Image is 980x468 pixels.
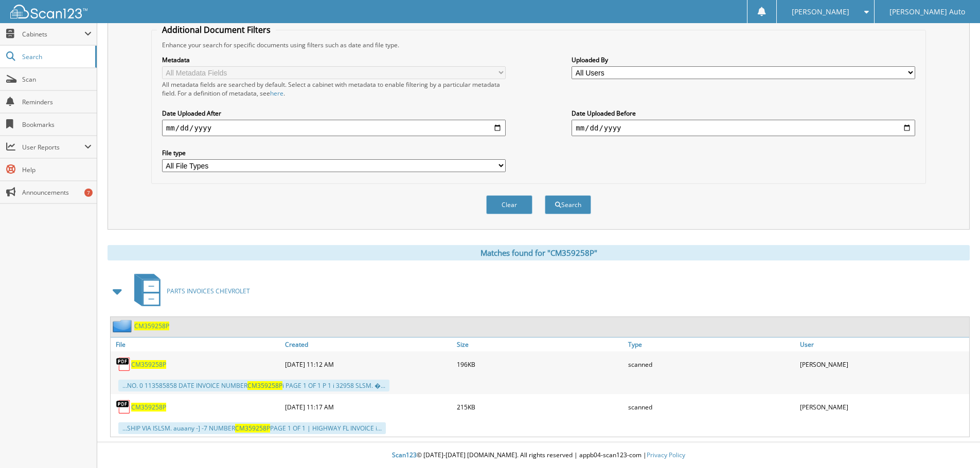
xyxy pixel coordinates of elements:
a: Size [454,338,626,351]
a: CM359258P [131,360,166,369]
div: [DATE] 11:12 AM [282,354,454,375]
div: Enhance your search for specific documents using filters such as date and file type. [157,41,920,49]
a: File [111,338,282,351]
div: 215KB [454,397,626,417]
div: scanned [626,397,797,417]
span: User Reports [22,143,84,152]
input: end [572,120,915,136]
div: [PERSON_NAME] [797,397,969,417]
div: Matches found for "CM359258P" [108,245,970,260]
a: User [797,338,969,351]
span: Bookmarks [22,120,92,129]
a: Privacy Policy [647,451,685,459]
a: CM359258P [134,322,169,330]
div: ...NO. 0 113585858 DATE INVOICE NUMBER i PAGE 1 OF 1 P 1 i 32958 SLSM. �... [118,380,389,391]
span: Cabinets [22,30,84,39]
a: here [270,89,283,98]
span: Help [22,165,92,174]
label: File type [162,148,506,157]
img: scan123-logo-white.svg [10,5,87,18]
legend: Additional Document Filters [157,24,276,35]
span: Reminders [22,98,92,106]
a: Created [282,338,454,351]
label: Date Uploaded Before [572,109,915,118]
span: PARTS INVOICES CHEVROLET [167,287,250,295]
div: [DATE] 11:17 AM [282,397,454,417]
div: 7 [84,189,93,197]
img: PDF.png [116,357,131,372]
input: start [162,120,506,136]
span: [PERSON_NAME] [792,9,849,15]
div: 196KB [454,354,626,375]
button: Search [545,195,591,214]
button: Clear [486,195,532,214]
span: Search [22,52,90,61]
label: Uploaded By [572,55,915,64]
div: [PERSON_NAME] [797,354,969,375]
a: CM359258P [131,403,166,411]
span: Scan123 [392,451,417,459]
span: Scan [22,75,92,84]
label: Metadata [162,55,506,64]
div: scanned [626,354,797,375]
div: All metadata fields are searched by default. Select a cabinet with metadata to enable filtering b... [162,80,506,98]
img: PDF.png [116,399,131,415]
div: © [DATE]-[DATE] [DOMAIN_NAME]. All rights reserved | appb04-scan123-com | [97,443,980,468]
span: Announcements [22,188,92,197]
div: ...SHIP VIA ISLSM. auaany -] -7 NUMBER PAGE 1 OF 1 | HIGHWAY FL INVOICE i... [118,422,386,434]
a: Type [626,338,797,351]
a: PARTS INVOICES CHEVROLET [128,271,250,311]
span: CM359258P [235,424,270,433]
span: [PERSON_NAME] Auto [889,9,965,15]
span: CM359258P [247,381,282,390]
label: Date Uploaded After [162,109,506,118]
img: folder2.png [113,320,134,332]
